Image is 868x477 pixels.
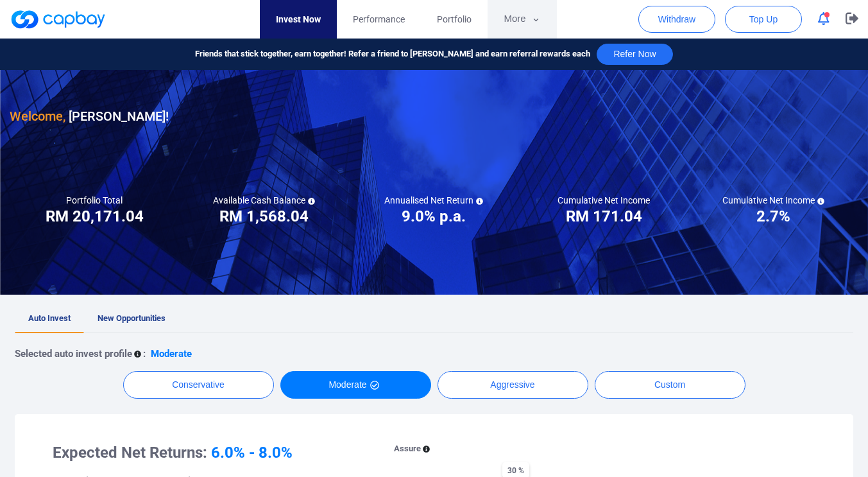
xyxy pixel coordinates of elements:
[384,195,483,206] h5: Annualised Net Return
[597,44,672,65] button: Refer Now
[10,108,65,124] span: Welcome,
[557,195,650,206] h5: Cumulative Net Income
[195,48,590,61] span: Friends that stick together, earn together! Refer a friend to [PERSON_NAME] and earn referral rew...
[28,313,71,323] span: Auto Invest
[143,346,146,361] p: :
[353,12,405,26] span: Performance
[595,371,745,399] button: Custom
[46,206,144,227] h3: RM 20,171.04
[722,195,824,206] h5: Cumulative Net Income
[211,444,293,462] span: 6.0% - 8.0%
[123,371,274,399] button: Conservative
[151,346,192,361] p: Moderate
[756,206,790,227] h3: 2.7%
[566,206,642,227] h3: RM 171.04
[402,206,466,227] h3: 9.0% p.a.
[10,106,169,126] h3: [PERSON_NAME] !
[66,195,123,206] h5: Portfolio Total
[394,442,421,456] p: Assure
[749,13,778,26] span: Top Up
[725,6,802,33] button: Top Up
[438,371,588,399] button: Aggressive
[53,442,359,463] h3: Expected Net Returns:
[15,346,132,361] p: Selected auto invest profile
[437,12,472,26] span: Portfolio
[280,371,431,399] button: Moderate
[98,313,166,323] span: New Opportunities
[219,206,309,227] h3: RM 1,568.04
[638,6,715,33] button: Withdraw
[213,195,315,206] h5: Available Cash Balance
